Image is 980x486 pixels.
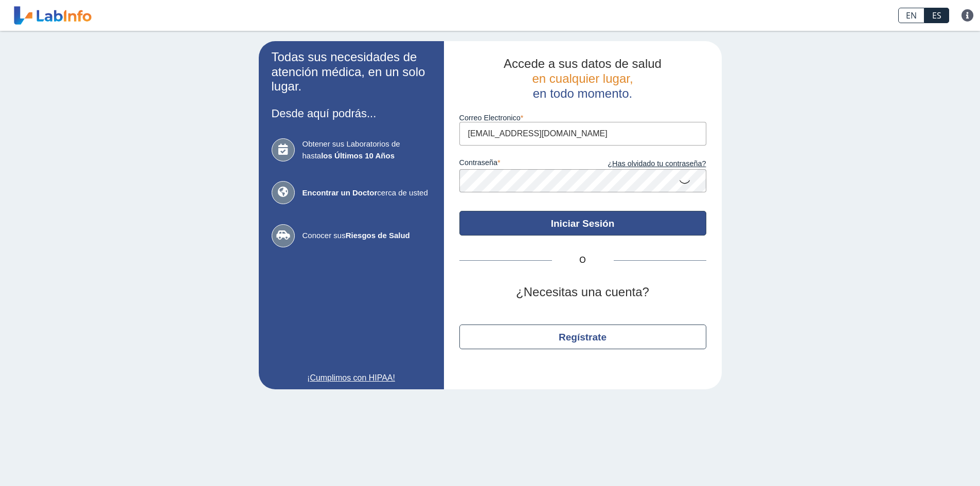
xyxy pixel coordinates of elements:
[583,158,706,170] a: ¿Has olvidado tu contraseña?
[459,114,706,122] label: Correo Electronico
[272,372,431,384] a: ¡Cumplimos con HIPAA!
[533,86,632,100] span: en todo momento.
[504,57,662,70] span: Accede a sus datos de salud
[302,187,431,199] span: cerca de usted
[898,8,924,23] a: EN
[459,211,706,236] button: Iniciar Sesión
[302,230,431,242] span: Conocer sus
[532,71,633,85] span: en cualquier lugar,
[321,151,395,160] b: los Últimos 10 Años
[459,158,583,170] label: contraseña
[272,107,431,120] h3: Desde aquí podrás...
[552,254,614,266] span: O
[346,231,410,240] b: Riesgos de Salud
[302,188,378,197] b: Encontrar un Doctor
[924,8,949,23] a: ES
[302,138,431,161] span: Obtener sus Laboratorios de hasta
[459,325,706,349] button: Regístrate
[459,285,706,300] h2: ¿Necesitas una cuenta?
[272,50,431,94] h2: Todas sus necesidades de atención médica, en un solo lugar.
